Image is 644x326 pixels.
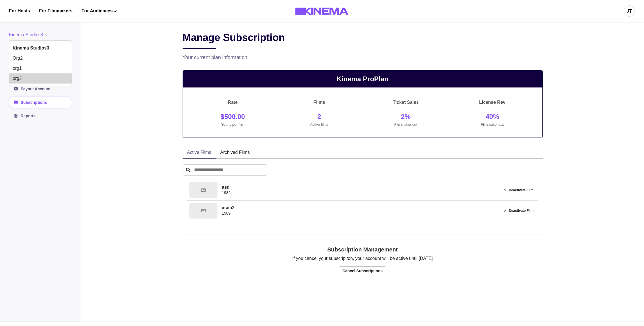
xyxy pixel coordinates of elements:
button: Archived Films [216,147,254,159]
p: Active films [281,122,358,127]
a: For Filmmakers [39,8,73,14]
p: Kinema Pro Plan [183,71,542,87]
button: Cancel Subscriptions [339,266,386,275]
p: License Rev [452,98,532,107]
p: 2 [281,112,358,122]
button: For Audiences [82,8,117,14]
p: If you cancel your subscripiton, your account will be active until [DATE] [292,255,433,262]
button: Org2 [9,53,72,63]
button: Kinema Studios3 [9,32,50,38]
p: Yearly per film [194,122,272,127]
p: Your current plan information [183,54,543,61]
button: Deactivate Film [502,187,536,194]
a: Reports [9,110,72,122]
button: Kinema Studios3 [9,43,72,53]
h2: Subscription Management [327,246,398,253]
p: 1989 [222,190,498,196]
div: JT [627,8,632,15]
button: org3 [9,73,72,84]
button: Active Films [183,147,216,159]
a: Subscriptions [9,97,72,108]
p: 1989 [222,210,498,216]
p: $500.00 [194,112,272,122]
a: Payout Account [9,83,72,95]
p: Ticket Sales [366,98,446,107]
h2: asd [222,185,498,190]
a: For Hosts [9,8,30,14]
h2: Manage Subscription [183,32,285,49]
h2: asda2 [222,205,498,210]
p: Rate [193,98,273,107]
button: org1 [9,63,72,73]
p: 2% [367,112,445,122]
p: Filmmaker cut [367,122,445,127]
p: Filmmaker cut [454,122,531,127]
p: 40% [454,112,531,122]
p: Films [279,98,359,107]
button: Deactivate Film [502,207,536,214]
